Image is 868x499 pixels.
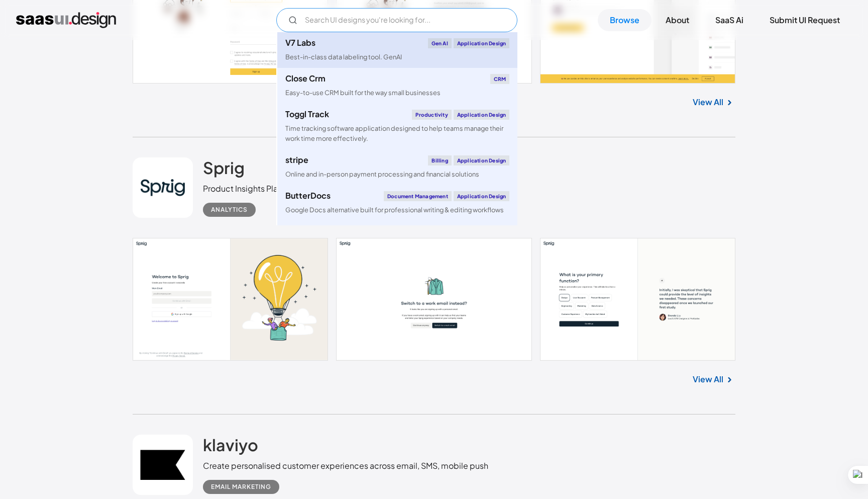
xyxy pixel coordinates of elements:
div: V7 Labs [285,39,315,47]
div: Application Design [454,38,510,48]
a: About [654,9,701,31]
div: CRM [490,74,510,84]
h2: klaviyo [203,435,258,455]
div: Application Design [454,110,510,120]
div: ButterDocs [285,192,331,200]
a: ButterDocsDocument ManagementApplication DesignGoogle Docs alternative built for professional wri... [277,185,517,221]
a: stripeBillingApplication DesignOnline and in-person payment processing and financial solutions [277,149,517,185]
div: Application Design [454,191,510,201]
div: Product Insights Platform with Rapid User Insights [203,183,390,195]
div: Best-in-class data labeling tool. GenAI [285,52,402,62]
div: Analytics [211,204,248,216]
a: klaviyo [203,435,258,460]
a: Submit UI Request [757,9,852,31]
a: Close CrmCRMEasy-to-use CRM built for the way small businesses [277,68,517,104]
div: Online and in-person payment processing and financial solutions [285,170,479,179]
div: Close Crm [285,74,325,82]
div: stripe [285,156,308,164]
a: home [16,12,116,28]
div: Application Design [454,155,510,165]
div: Google Docs alternative built for professional writing & editing workflows [285,205,504,215]
div: Document Management [384,191,452,201]
div: Easy-to-use CRM built for the way small businesses [285,88,441,98]
a: Sprig [203,157,245,183]
a: SaaS Ai [703,9,755,31]
div: Time tracking software application designed to help teams manage their work time more effectively. [285,124,509,143]
h2: Sprig [203,157,245,178]
div: Productivity [412,110,451,120]
a: Browse [598,9,652,31]
form: Email Form [276,8,517,32]
div: Toggl Track [285,110,329,118]
div: Gen AI [428,38,452,48]
input: Search UI designs you're looking for... [276,8,517,32]
a: klaviyoEmail MarketingApplication DesignCreate personalised customer experiences across email, SM... [277,221,517,266]
a: Toggl TrackProductivityApplication DesignTime tracking software application designed to help team... [277,104,517,149]
a: View All [693,373,723,385]
div: Email Marketing [211,481,271,493]
a: View All [693,96,723,108]
div: Create personalised customer experiences across email, SMS, mobile push [203,460,488,472]
a: V7 LabsGen AIApplication DesignBest-in-class data labeling tool. GenAI [277,32,517,68]
div: Billing [428,155,451,165]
